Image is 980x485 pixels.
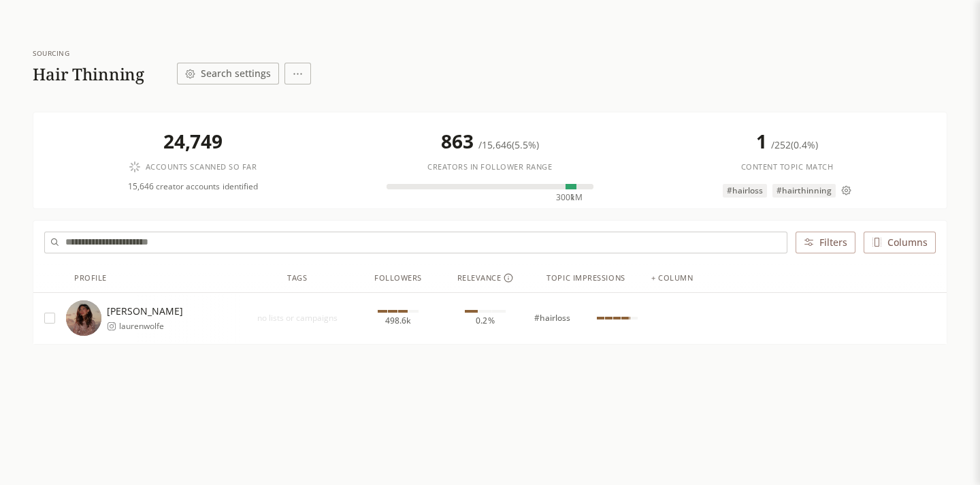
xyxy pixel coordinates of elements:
span: #hairloss [723,184,767,198]
span: 863 [441,128,478,154]
span: 300k [556,192,574,203]
span: #hairloss [534,313,570,324]
span: no lists or campaigns [240,313,355,324]
button: Columns [864,232,936,253]
span: laurenwolfe [119,321,183,332]
div: Tags [287,272,307,284]
span: 1 [756,128,772,154]
button: Filters [796,232,855,253]
span: #hairthinning [772,184,836,198]
span: / 15,646 ( 5.5% ) [478,138,539,151]
div: Topic Impressions [546,272,625,284]
div: Profile [74,272,107,284]
button: Search settings [177,63,279,84]
div: Accounts scanned so far [129,161,257,173]
div: Followers [374,272,422,284]
div: Sourcing [33,48,144,59]
img: https://lookalike-images.influencerlist.ai/profiles/a9970335-73e0-4f92-9d31-e146309e56b3.jpg [66,300,101,336]
div: + column [651,272,693,284]
div: Relevance [457,272,514,284]
span: [PERSON_NAME] [107,304,183,318]
span: / 252 ( 0.4% ) [771,138,818,151]
span: Creators in follower range [427,161,552,173]
h1: Hair Thinning [33,64,144,84]
span: 15,646 creator accounts identified [128,181,258,192]
span: 498.6k [385,315,411,326]
span: 0.2% [476,315,494,326]
span: 24,749 [163,128,223,154]
span: 1M [570,192,583,203]
span: Content topic match [741,161,834,173]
